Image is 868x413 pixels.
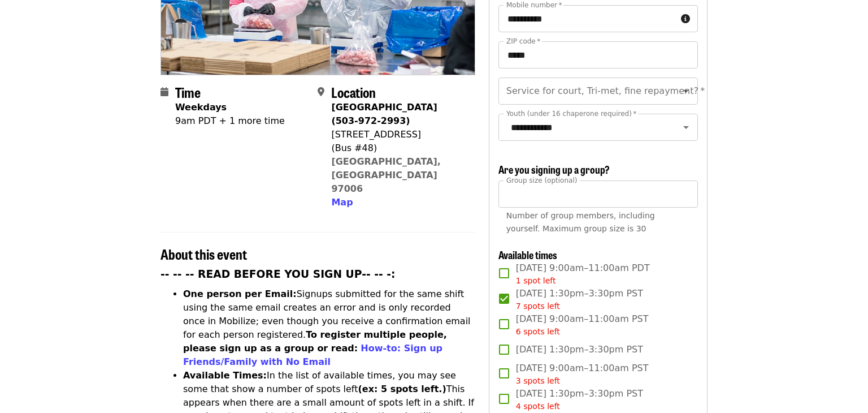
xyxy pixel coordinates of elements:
strong: (ex: 5 spots left.) [358,384,446,394]
div: 9am PDT + 1 more time [175,114,285,128]
strong: One person per Email: [183,289,297,299]
span: 6 spots left [516,327,560,336]
span: Location [331,82,376,102]
button: Map [331,196,353,209]
i: calendar icon [160,87,168,97]
span: 3 spots left [516,376,560,385]
a: [GEOGRAPHIC_DATA], [GEOGRAPHIC_DATA] 97006 [331,156,441,194]
span: [DATE] 1:30pm–3:30pm PST [516,343,643,356]
span: 7 spots left [516,302,560,311]
button: Open [678,83,694,99]
span: 4 spots left [516,402,560,411]
input: Mobile number [498,5,676,32]
input: [object Object] [498,180,698,208]
span: 1 spot left [516,276,556,285]
a: How-to: Sign up Friends/Family with No Email [183,343,442,367]
span: [DATE] 9:00am–11:00am PST [516,362,649,387]
strong: -- -- -- READ BEFORE YOU SIGN UP-- -- -: [160,268,396,280]
strong: Weekdays [175,102,227,113]
span: Map [331,197,353,208]
span: [DATE] 9:00am–11:00am PDT [516,261,650,287]
span: Available times [498,247,557,262]
span: Number of group members, including yourself. Maximum group size is 30 [506,211,655,233]
div: (Bus #48) [331,141,466,155]
i: circle-info icon [681,14,690,24]
span: Time [175,82,201,102]
label: Youth (under 16 chaperone required) [506,110,636,117]
button: Open [678,119,694,135]
span: [DATE] 9:00am–11:00am PST [516,312,649,338]
span: Group size (optional) [506,176,577,184]
span: [DATE] 1:30pm–3:30pm PST [516,287,643,312]
li: Signups submitted for the same shift using the same email creates an error and is only recorded o... [183,287,475,369]
i: map-marker-alt icon [318,87,324,97]
strong: Available Times: [183,370,267,381]
span: Are you signing up a group? [498,162,610,177]
div: [STREET_ADDRESS] [331,128,466,141]
strong: To register multiple people, please sign up as a group or read: [183,329,447,354]
label: ZIP code [506,38,540,45]
strong: [GEOGRAPHIC_DATA] (503-972-2993) [331,102,437,126]
span: About this event [160,244,247,264]
span: [DATE] 1:30pm–3:30pm PST [516,387,643,412]
input: ZIP code [498,41,698,68]
label: Mobile number [506,2,562,8]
